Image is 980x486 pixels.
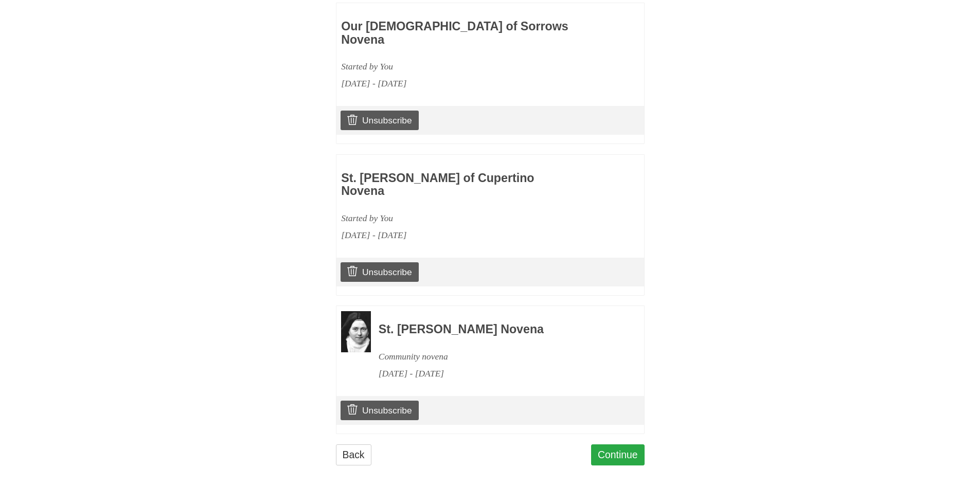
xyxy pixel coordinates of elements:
a: Unsubscribe [341,401,418,420]
div: Started by You [341,58,579,75]
div: [DATE] - [DATE] [341,227,579,244]
div: [DATE] - [DATE] [341,75,579,92]
a: Continue [591,444,645,465]
h3: Our [DEMOGRAPHIC_DATA] of Sorrows Novena [341,20,579,46]
h3: St. [PERSON_NAME] Novena [379,323,616,336]
div: Started by You [341,210,579,227]
a: Unsubscribe [341,111,418,130]
img: Novena image [341,311,371,352]
div: [DATE] - [DATE] [379,365,616,382]
div: Community novena [379,348,616,365]
a: Unsubscribe [341,262,418,282]
h3: St. [PERSON_NAME] of Cupertino Novena [341,172,579,198]
a: Back [336,444,371,465]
